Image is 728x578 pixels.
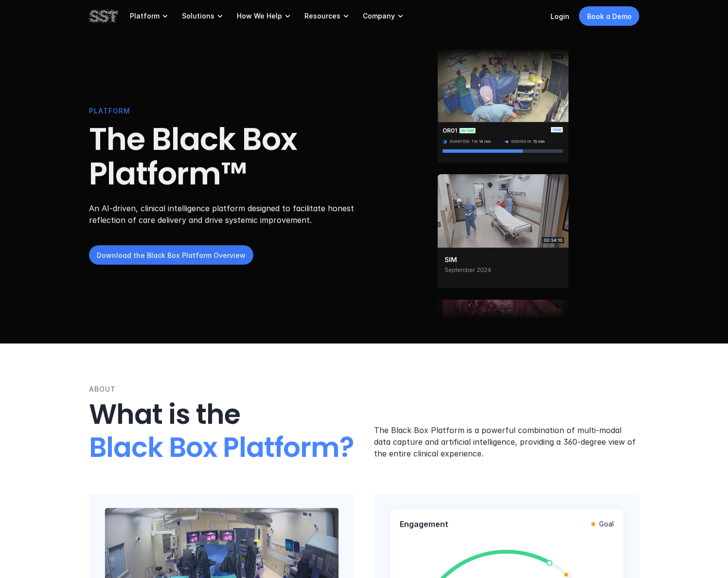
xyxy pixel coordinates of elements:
p: Book a Demo [587,11,632,21]
p: The Black Box Platform is a powerful combination of multi-modal data capture and artificial intel... [374,424,639,459]
img: Surgical instrument inside of patient [437,300,568,414]
p: How We Help [237,12,282,20]
img: Surgical staff in operating room [437,49,568,163]
p: Engagement [400,519,448,529]
p: Download the Black Box Platform Overview [97,250,246,260]
p: Goal [599,520,614,528]
a: Book a Demo [579,6,639,26]
p: Resources [304,12,340,20]
p: An AI-driven, clinical intelligence platform designed to facilitate honest reflection of care del... [89,203,362,226]
img: SST logo [89,8,118,24]
span: What is the [89,396,240,433]
a: Login [550,12,569,20]
h1: The Black Box Platform™ [89,123,362,191]
p: Company [363,12,395,20]
p: PLATFORM [89,106,130,116]
span: Black Box Platform? [89,429,354,467]
p: Solutions [182,12,214,20]
p: Platform [130,12,160,20]
a: Download the Black Box Platform Overview [89,246,253,265]
p: ABOUT [89,384,116,395]
img: Two people walking through a trauma bay [437,174,568,288]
